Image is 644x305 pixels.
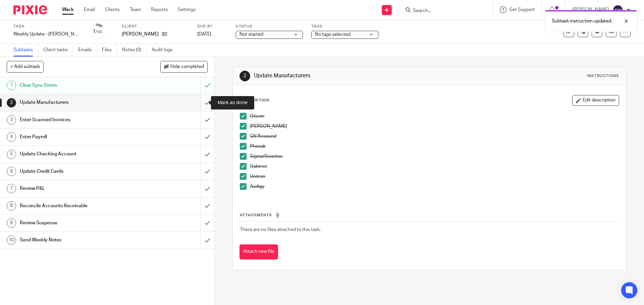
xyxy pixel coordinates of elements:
[78,44,97,57] a: Emails
[43,44,73,57] a: Client tasks
[13,44,38,57] a: Subtasks
[20,218,136,228] h1: Review Suspense
[254,72,444,79] h1: Update Manufacturers
[7,61,44,72] button: + Add subtask
[13,24,80,29] label: Task
[250,153,619,160] p: Signia/Sivantos
[170,64,204,70] span: Hide completed
[13,5,47,14] img: Pixie
[236,24,303,29] label: Status
[7,98,16,107] div: 2
[7,167,16,176] div: 6
[612,5,623,15] img: svg%3E
[240,227,321,232] span: There are no files attached to this task.
[250,113,619,120] p: Oticon
[7,150,16,159] div: 5
[20,132,136,142] h1: Enter Payroll
[7,132,16,142] div: 4
[7,235,16,245] div: 10
[152,44,177,57] a: Audit logs
[20,149,136,159] h1: Update Checking Account
[250,143,619,150] p: Phonak
[197,32,211,36] span: [DATE]
[20,97,136,107] h1: Update Manufacturers
[13,31,80,37] div: Weekly Update - Kelly
[93,28,102,35] div: 1
[20,183,136,194] h1: Review P&L
[197,24,227,29] label: Due by
[250,183,619,190] p: Audigy
[105,6,120,13] a: Clients
[7,201,16,211] div: 8
[20,166,136,176] h1: Update Credit Cards
[122,44,147,57] a: Notes (0)
[178,6,196,13] a: Settings
[160,61,208,72] button: Hide completed
[239,98,269,103] p: Description
[20,80,136,90] h1: Clear Sync Errors
[130,6,141,13] a: Team
[96,30,102,34] small: /10
[20,201,136,211] h1: Reconcile Accounts Receivable
[250,173,619,180] p: Unitron
[239,244,278,259] button: Attach new file
[250,163,619,170] p: Oaktree
[102,44,117,57] a: Files
[20,115,136,125] h1: Enter Scanned Invoices
[122,31,159,37] p: [PERSON_NAME]
[315,32,351,37] span: No tags selected
[239,32,263,37] span: Not started
[240,213,272,217] span: Attachments
[239,71,250,81] div: 2
[587,73,619,79] div: Instructions
[7,81,16,90] div: 1
[84,6,95,13] a: Email
[7,115,16,125] div: 3
[7,218,16,228] div: 9
[62,6,74,13] a: Work
[13,31,80,37] div: Weekly Update - [PERSON_NAME]
[7,184,16,193] div: 7
[20,235,136,245] h1: Send Weekly Notes
[151,6,168,13] a: Reports
[572,95,619,106] button: Edit description
[122,24,189,29] label: Client
[311,24,378,29] label: Tags
[250,123,619,130] p: [PERSON_NAME]
[552,18,612,24] p: Subtask instruction updated.
[250,133,619,140] p: GN Resound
